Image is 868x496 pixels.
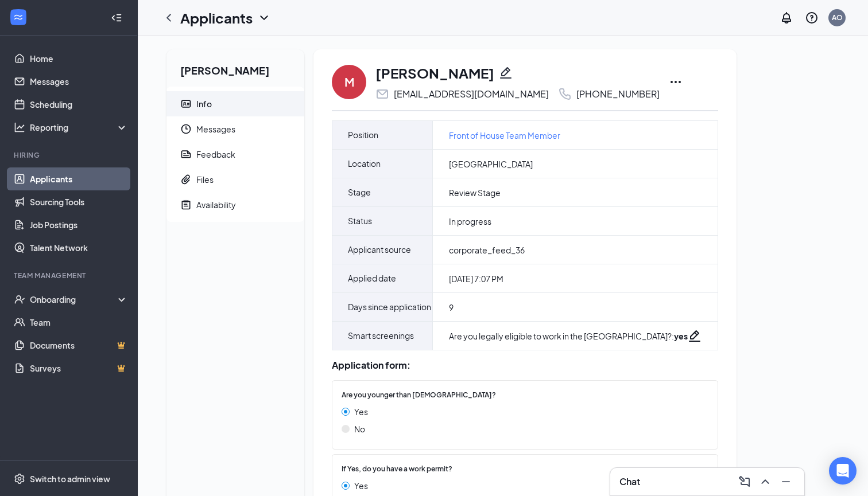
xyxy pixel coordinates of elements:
a: ContactCardInfo [166,91,304,116]
span: Applied date [348,264,396,292]
svg: NoteActive [180,199,192,210]
div: Switch to admin view [30,473,110,485]
span: Messages [196,116,295,142]
div: M [344,74,354,90]
div: Reporting [30,122,129,133]
a: NoteActiveAvailability [166,192,304,217]
svg: ChevronLeft [162,11,176,25]
span: Location [348,150,381,178]
span: Applicant source [348,236,411,264]
h1: [PERSON_NAME] [375,63,494,83]
svg: Notifications [780,11,793,25]
div: Application form: [332,360,718,371]
svg: ChevronDown [257,11,271,25]
span: Stage [348,178,371,206]
svg: Paperclip [180,174,192,185]
svg: UserCheck [14,294,25,305]
span: In progress [449,216,491,227]
div: Team Management [14,271,126,280]
span: Yes [354,405,368,418]
div: [EMAIL_ADDRESS][DOMAIN_NAME] [394,88,549,100]
span: Review Stage [449,187,501,198]
span: Are you younger than [DEMOGRAPHIC_DATA]? [342,390,496,401]
div: Hiring [14,150,126,160]
svg: Analysis [14,122,25,133]
span: If Yes, do you have a work permit? [342,464,452,475]
a: Team [30,311,128,334]
svg: WorkstreamLogo [13,11,24,23]
div: Files [196,174,214,185]
svg: ComposeMessage [738,475,751,489]
a: Talent Network [30,236,128,259]
button: ChevronUp [756,472,774,491]
a: Scheduling [30,93,128,116]
svg: Settings [14,473,25,485]
span: Position [348,121,378,149]
div: [PHONE_NUMBER] [576,88,660,100]
div: Info [196,98,212,110]
span: [GEOGRAPHIC_DATA] [449,158,533,170]
a: SurveysCrown [30,357,128,380]
span: Status [348,207,372,235]
strong: yes [674,331,688,341]
svg: ChevronUp [758,475,772,489]
div: Open Intercom Messenger [829,457,857,485]
a: Applicants [30,167,128,190]
div: Availability [196,199,236,210]
span: No [354,423,365,435]
h2: [PERSON_NAME] [166,49,304,87]
button: Minimize [777,472,795,491]
svg: Ellipses [669,75,683,89]
a: PaperclipFiles [166,167,304,192]
svg: Clock [180,123,192,135]
span: Days since application [348,293,431,321]
a: Home [30,47,128,70]
div: Onboarding [30,294,118,305]
span: corporate_feed_36 [449,244,525,256]
a: ReportFeedback [166,142,304,167]
span: Yes [354,479,368,492]
a: Messages [30,70,128,93]
div: Feedback [196,149,235,160]
svg: Minimize [779,475,793,489]
svg: Phone [558,87,572,101]
a: Sourcing Tools [30,190,128,213]
a: DocumentsCrown [30,334,128,357]
h3: Chat [619,475,640,488]
button: ComposeMessage [735,472,754,491]
a: ClockMessages [166,116,304,142]
svg: Email [375,87,389,101]
div: Are you legally eligible to work in the [GEOGRAPHIC_DATA]? : [449,330,688,342]
span: 9 [449,302,454,313]
svg: Pencil [499,66,513,80]
svg: Collapse [111,12,122,24]
span: [DATE] 7:07 PM [449,273,503,284]
svg: ContactCard [180,98,192,110]
a: Front of House Team Member [449,129,560,142]
h1: Applicants [180,8,253,28]
svg: Report [180,149,192,160]
a: Job Postings [30,213,128,236]
svg: QuestionInfo [805,11,819,25]
span: Smart screenings [348,322,414,350]
svg: Pencil [688,329,702,343]
div: AO [832,13,843,22]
